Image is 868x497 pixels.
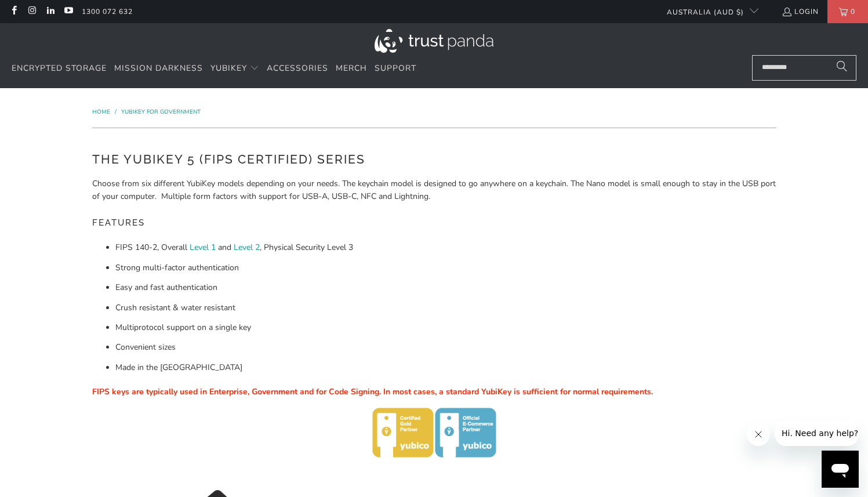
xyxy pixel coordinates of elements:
a: Trust Panda Australia on Facebook [9,7,19,16]
a: YubiKey for Government [121,108,201,116]
span: YubiKey [210,63,247,74]
a: Merch [336,55,367,82]
a: Trust Panda Australia on Instagram [27,7,37,16]
li: Made in the [GEOGRAPHIC_DATA] [115,361,776,374]
input: Search... [752,55,856,81]
a: Accessories [267,55,328,82]
summary: YubiKey [210,55,259,82]
a: Home [92,108,112,116]
iframe: Button to launch messaging window [822,451,859,488]
iframe: Close message [747,423,770,446]
li: Multiprotocol support on a single key [115,321,776,334]
li: Easy and fast authentication [115,281,776,294]
h5: Features [92,212,776,234]
nav: Translation missing: en.navigation.header.main_nav [12,55,416,82]
li: Crush resistant & water resistant [115,302,776,314]
a: 1300 072 632 [82,5,133,18]
iframe: Message from company [775,420,859,446]
a: Level 2 [234,242,260,253]
span: Home [92,108,110,116]
img: Trust Panda Australia [375,29,493,53]
a: Level 1 [190,242,216,253]
h2: The YubiKey 5 (FIPS Certified) Series [92,150,776,169]
span: Encrypted Storage [12,63,107,74]
a: Encrypted Storage [12,55,107,82]
li: Convenient sizes [115,341,776,354]
li: Strong multi-factor authentication [115,262,776,274]
span: Mission Darkness [114,63,203,74]
a: Trust Panda Australia on YouTube [63,7,73,16]
span: FIPS keys are typically used in Enterprise, Government and for Code Signing. In most cases, a sta... [92,386,653,397]
a: Support [375,55,416,82]
span: Merch [336,63,367,74]
a: Mission Darkness [114,55,203,82]
span: Support [375,63,416,74]
span: / [115,108,117,116]
span: Accessories [267,63,328,74]
a: Login [782,5,819,18]
li: FIPS 140-2, Overall and , Physical Security Level 3 [115,241,776,254]
p: Choose from six different YubiKey models depending on your needs. The keychain model is designed ... [92,177,776,204]
a: Trust Panda Australia on LinkedIn [45,7,55,16]
button: Search [827,55,856,81]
